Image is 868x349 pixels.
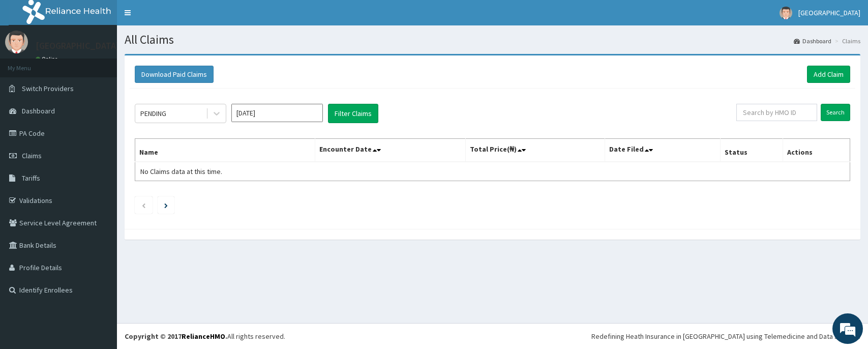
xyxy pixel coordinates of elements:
p: [GEOGRAPHIC_DATA] [36,41,119,50]
input: Search [821,104,850,121]
input: Select Month and Year [231,104,323,122]
div: Redefining Heath Insurance in [GEOGRAPHIC_DATA] using Telemedicine and Data Science! [591,331,860,341]
strong: Copyright © 2017 . [125,332,227,341]
div: PENDING [140,108,166,119]
span: Dashboard [22,106,55,115]
th: Actions [783,139,850,162]
img: User Image [780,7,792,19]
a: Next page [164,200,168,210]
span: [GEOGRAPHIC_DATA] [798,8,860,17]
a: Dashboard [794,37,831,45]
h1: All Claims [125,33,860,46]
button: Download Paid Claims [135,66,214,83]
a: Previous page [141,200,146,210]
th: Name [135,139,315,162]
span: No Claims data at this time. [140,167,222,176]
input: Search by HMO ID [736,104,817,121]
li: Claims [832,37,860,45]
span: Claims [22,151,42,160]
footer: All rights reserved. [117,323,868,349]
button: Filter Claims [328,104,378,123]
span: Switch Providers [22,84,74,93]
th: Total Price(₦) [466,139,605,162]
span: Tariffs [22,173,40,183]
a: RelianceHMO [182,332,225,341]
a: Add Claim [807,66,850,83]
a: Online [36,55,60,63]
img: User Image [5,31,28,53]
th: Status [721,139,783,162]
th: Date Filed [605,139,721,162]
th: Encounter Date [315,139,466,162]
